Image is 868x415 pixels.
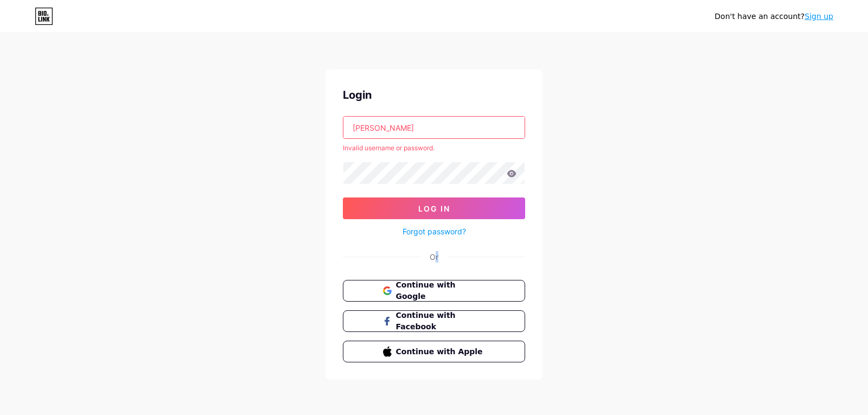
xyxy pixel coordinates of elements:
span: Continue with Facebook [396,310,486,333]
div: Invalid username or password. [343,143,525,153]
div: Don't have an account? [714,11,833,22]
button: Continue with Facebook [343,310,525,332]
a: Forgot password? [403,226,466,237]
span: Continue with Google [396,279,486,302]
a: Sign up [805,12,833,21]
button: Continue with Apple [343,341,525,362]
button: Continue with Google [343,280,525,302]
span: Continue with Apple [396,346,486,357]
button: Log In [343,197,525,219]
span: Log In [418,204,450,213]
input: Username [343,117,525,138]
div: Or [430,251,438,263]
div: Login [343,87,525,103]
